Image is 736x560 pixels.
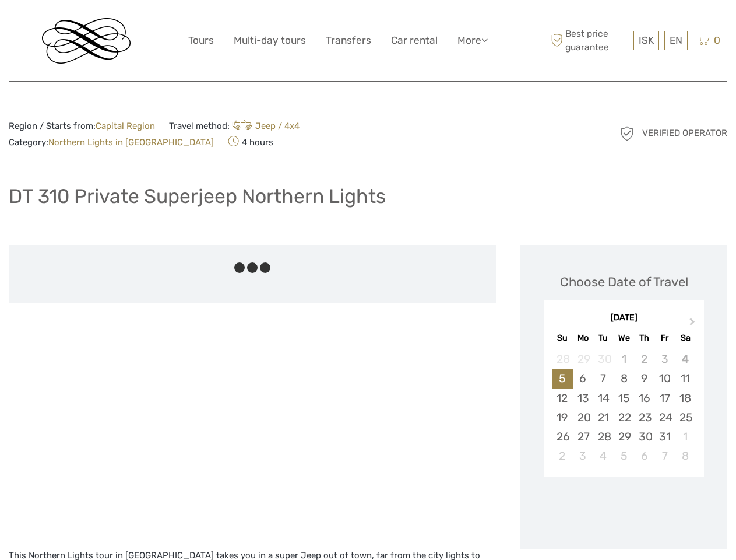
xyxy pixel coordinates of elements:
div: Choose Monday, October 6th, 2025 [573,369,593,388]
div: Choose Sunday, October 5th, 2025 [552,369,572,388]
span: Best price guarantee [548,27,631,53]
span: Region / Starts from: [9,120,155,132]
h1: DT 310 Private Superjeep Northern Lights [9,184,386,208]
div: Not available Saturday, October 4th, 2025 [675,349,695,369]
div: Choose Monday, October 13th, 2025 [573,388,593,408]
div: Choose Wednesday, October 8th, 2025 [614,369,634,388]
div: Sa [675,330,695,346]
div: Choose Friday, October 31st, 2025 [654,427,675,446]
div: Su [552,330,572,346]
div: Choose Thursday, October 9th, 2025 [634,369,654,388]
span: 0 [712,34,722,46]
button: Next Month [684,315,703,334]
div: Choose Monday, October 20th, 2025 [573,408,593,427]
div: [DATE] [544,312,704,324]
div: Choose Tuesday, October 14th, 2025 [593,388,614,408]
div: Choose Friday, October 24th, 2025 [654,408,675,427]
div: Choose Tuesday, October 7th, 2025 [593,369,614,388]
div: Tu [593,330,614,346]
div: Not available Tuesday, September 30th, 2025 [593,349,614,369]
div: Choose Thursday, November 6th, 2025 [634,446,654,466]
div: We [614,330,634,346]
a: Tours [188,32,214,49]
div: Th [634,330,654,346]
div: Choose Wednesday, October 15th, 2025 [614,388,634,408]
div: Fr [654,330,675,346]
div: Choose Monday, November 3rd, 2025 [573,446,593,466]
span: Travel method: [169,117,300,134]
div: Choose Date of Travel [560,273,688,291]
div: Choose Friday, November 7th, 2025 [654,446,675,466]
div: Not available Wednesday, October 1st, 2025 [614,349,634,369]
a: Multi-day tours [234,32,306,49]
div: Choose Sunday, October 12th, 2025 [552,388,572,408]
span: ISK [639,34,654,46]
a: Northern Lights in [GEOGRAPHIC_DATA] [48,137,214,148]
div: Choose Tuesday, October 21st, 2025 [593,408,614,427]
div: Choose Friday, October 10th, 2025 [654,369,675,388]
div: Choose Thursday, October 30th, 2025 [634,427,654,446]
div: Not available Friday, October 3rd, 2025 [654,349,675,369]
div: Choose Saturday, October 18th, 2025 [675,388,695,408]
div: Choose Thursday, October 23rd, 2025 [634,408,654,427]
div: Choose Monday, October 27th, 2025 [573,427,593,446]
div: Choose Wednesday, October 22nd, 2025 [614,408,634,427]
div: Choose Sunday, October 26th, 2025 [552,427,572,446]
span: Verified Operator [642,127,727,139]
div: Not available Thursday, October 2nd, 2025 [634,349,654,369]
div: Not available Monday, September 29th, 2025 [573,349,593,369]
div: Choose Thursday, October 16th, 2025 [634,388,654,408]
div: Loading... [620,506,628,514]
div: Choose Saturday, November 1st, 2025 [675,427,695,446]
div: Choose Sunday, November 2nd, 2025 [552,446,572,466]
img: Reykjavik Residence [42,18,131,64]
img: verified_operator_grey_128.png [618,124,636,143]
div: Choose Saturday, October 25th, 2025 [675,408,695,427]
span: Category: [9,136,214,149]
div: EN [664,31,688,50]
a: Capital Region [96,121,155,131]
div: Choose Saturday, November 8th, 2025 [675,446,695,466]
span: 4 hours [228,134,273,150]
a: Transfers [326,32,371,49]
div: Choose Friday, October 17th, 2025 [654,388,675,408]
div: Choose Saturday, October 11th, 2025 [675,369,695,388]
div: Choose Wednesday, November 5th, 2025 [614,446,634,466]
div: Not available Sunday, September 28th, 2025 [552,349,572,369]
div: Choose Tuesday, November 4th, 2025 [593,446,614,466]
a: Car rental [391,32,438,49]
div: Mo [573,330,593,346]
div: Choose Wednesday, October 29th, 2025 [614,427,634,446]
div: month 2025-10 [547,349,700,466]
div: Choose Tuesday, October 28th, 2025 [593,427,614,446]
a: More [457,32,488,49]
a: Jeep / 4x4 [230,121,300,131]
div: Choose Sunday, October 19th, 2025 [552,408,572,427]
